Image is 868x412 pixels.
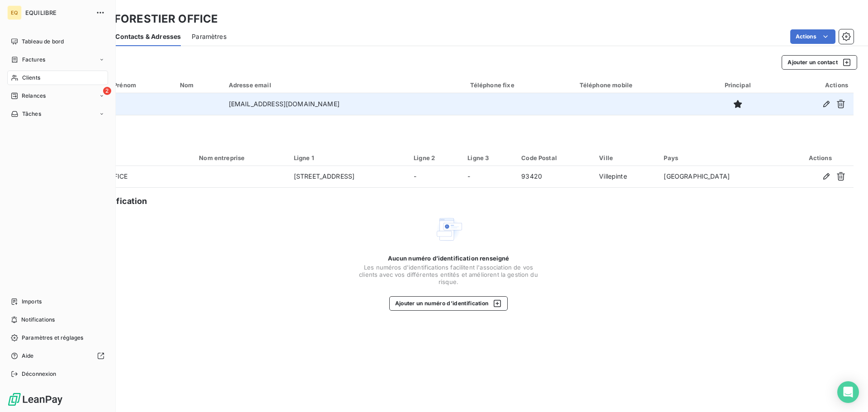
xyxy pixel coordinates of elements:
span: Paramètres et réglages [22,334,83,342]
a: Clients [7,71,108,85]
button: Actions [790,29,835,44]
button: Ajouter un numéro d’identification [389,296,508,311]
div: Ligne 2 [414,154,457,161]
td: [EMAIL_ADDRESS][DOMAIN_NAME] [223,93,465,115]
td: - [462,166,516,188]
td: Villepinte [594,166,658,188]
div: Principal [706,81,769,89]
span: Notifications [21,316,55,324]
div: Ligne 3 [467,154,510,161]
td: [STREET_ADDRESS] [288,166,408,188]
div: Téléphone mobile [580,81,695,89]
span: Aucun numéro d’identification renseigné [388,255,509,262]
div: EQ [7,5,22,20]
span: Relances [22,92,46,100]
td: [GEOGRAPHIC_DATA] [658,166,787,188]
div: Actions [780,81,848,89]
div: Code Postal [521,154,588,161]
div: Ville [599,154,653,161]
img: Logo LeanPay [7,392,63,407]
a: Imports [7,294,108,309]
td: - [408,166,462,188]
div: Destinataire [49,154,188,161]
div: Nom [180,81,218,89]
span: Tâches [22,110,41,118]
span: Aide [22,352,34,360]
span: Factures [22,56,45,64]
a: Tâches [7,107,108,121]
span: Imports [22,298,42,306]
td: 93420 [516,166,594,188]
div: Nom entreprise [199,154,283,161]
span: Déconnexion [22,370,57,378]
div: Prénom [113,81,169,89]
div: Pays [664,154,781,161]
div: Adresse email [229,81,459,89]
div: Open Intercom Messenger [837,381,859,403]
img: Empty state [434,215,463,244]
button: Ajouter un contact [782,55,857,70]
h3: PETIT FORESTIER OFFICE [80,11,218,27]
span: Clients [22,74,40,82]
div: Téléphone fixe [470,81,569,89]
span: Paramètres [192,32,226,41]
span: EQUILIBRE [25,9,90,16]
a: Factures [7,52,108,67]
div: Actions [793,154,848,161]
span: Tableau de bord [22,38,64,46]
a: Paramètres et réglages [7,331,108,345]
span: Contacts & Adresses [115,32,181,41]
a: Aide [7,349,108,363]
span: Les numéros d'identifications facilitent l'association de vos clients avec vos différentes entité... [358,264,539,285]
span: 2 [103,87,111,95]
a: 2Relances [7,89,108,103]
div: Ligne 1 [294,154,403,161]
a: Tableau de bord [7,34,108,49]
td: PETIT FORESTIER OFFICE [43,166,193,188]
